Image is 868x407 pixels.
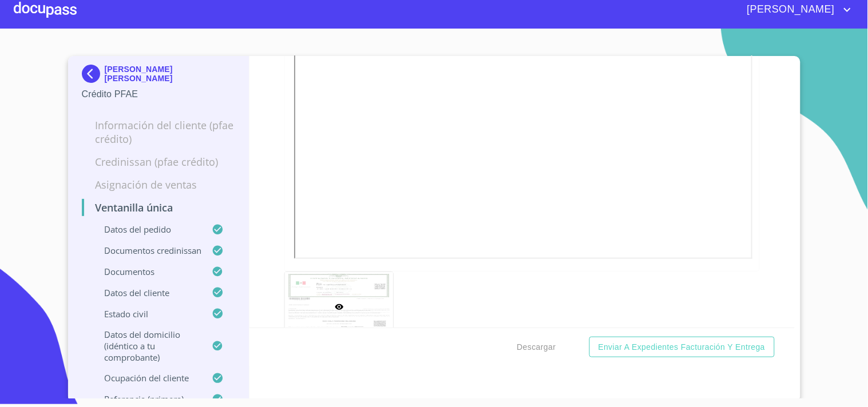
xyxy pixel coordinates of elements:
img: Docupass spot blue [82,65,105,83]
span: [PERSON_NAME] [739,1,841,19]
button: Enviar a Expedientes Facturación y Entrega [589,337,775,358]
p: Referencia (primera) [82,393,212,405]
p: Asignación de Ventas [82,178,236,191]
div: [PERSON_NAME] [PERSON_NAME] [82,65,236,87]
p: Crédito PFAE [82,87,236,101]
button: Descargar [513,337,561,358]
p: Documentos [82,266,212,277]
button: account of current user [739,1,854,19]
p: Ventanilla única [82,201,236,214]
p: Datos del pedido [82,224,212,235]
span: Descargar [517,340,556,354]
p: [PERSON_NAME] [PERSON_NAME] [105,65,236,83]
p: Información del cliente (PFAE crédito) [82,118,236,146]
span: Enviar a Expedientes Facturación y Entrega [599,340,766,354]
p: Documentos CrediNissan [82,245,212,256]
p: Estado civil [82,308,212,320]
p: Ocupación del Cliente [82,372,212,384]
p: Credinissan (PFAE crédito) [82,155,236,169]
p: Datos del cliente [82,287,212,298]
p: Datos del domicilio (idéntico a tu comprobante) [82,329,212,363]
